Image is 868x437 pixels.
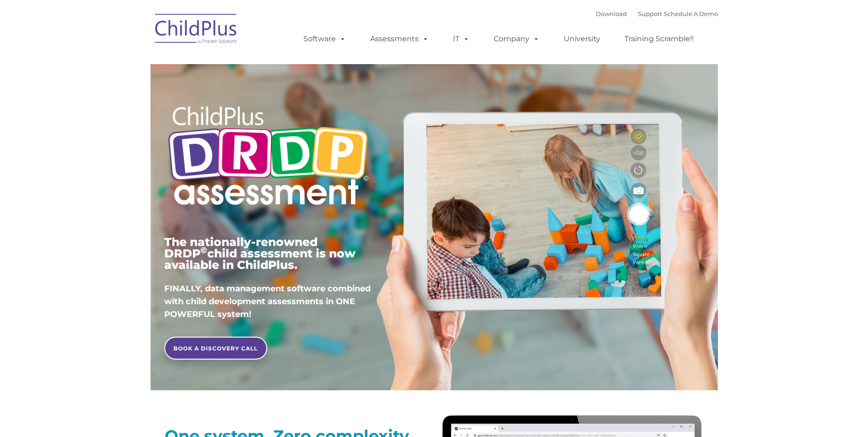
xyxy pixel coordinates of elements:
[200,245,207,256] sup: ©
[596,10,718,17] font: |
[664,10,718,17] a: Schedule A Demo
[444,30,479,48] a: IT
[294,30,355,48] a: Software
[555,30,609,48] a: University
[164,235,356,272] span: The nationally-renowned DRDP child assessment is now available in ChildPlus.
[164,284,371,319] span: FINALLY, data management software combined with child development assessments in ONE POWERFUL sys...
[151,7,242,53] img: ChildPlus by Procare Solutions
[615,30,703,48] a: Training Scramble!!
[485,30,549,48] a: Company
[164,337,267,360] a: BOOK A DISCOVERY CALL
[361,30,438,48] a: Assessments
[596,10,627,17] a: Download
[164,94,372,220] img: Copyright - DRDP Logo Light
[638,10,662,17] a: Support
